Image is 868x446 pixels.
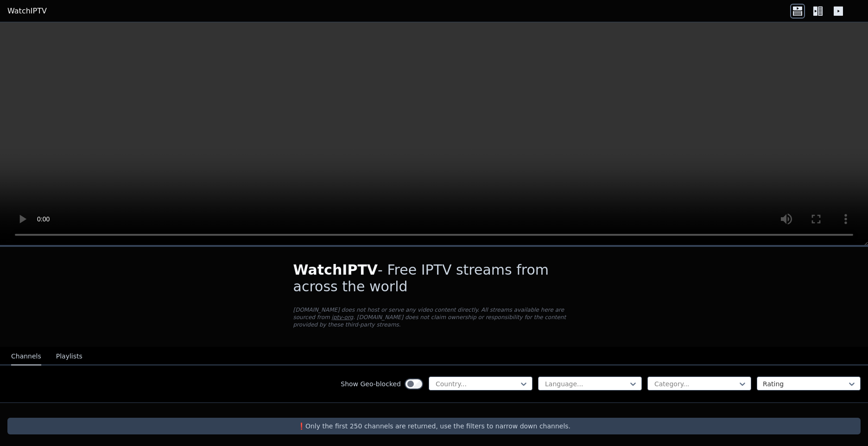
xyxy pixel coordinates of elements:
[293,262,575,295] h1: - Free IPTV streams from across the world
[293,262,378,278] span: WatchIPTV
[332,314,354,320] a: iptv-org
[11,348,41,365] button: Channels
[341,379,401,389] label: Show Geo-blocked
[11,421,857,431] p: ❗️Only the first 250 channels are returned, use the filters to narrow down channels.
[293,306,575,328] p: [DOMAIN_NAME] does not host or serve any video content directly. All streams available here are s...
[7,6,47,17] a: WatchIPTV
[56,348,82,365] button: Playlists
